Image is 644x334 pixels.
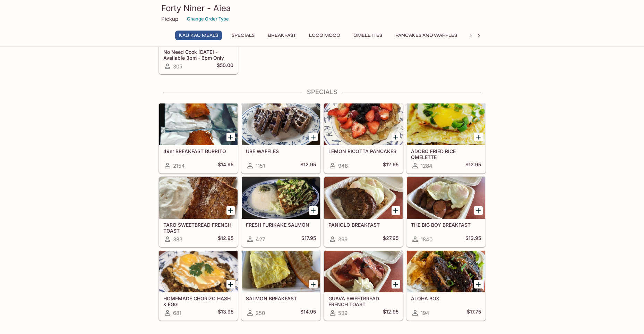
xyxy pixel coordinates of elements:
[173,236,182,243] span: 383
[309,133,318,141] button: Add UBE WAFFLES
[173,63,182,70] span: 305
[300,161,316,170] h5: $12.95
[159,251,238,292] div: HOMEMADE CHORIZO HASH & EGG
[406,250,486,320] a: ALOHA BOX194$17.75
[465,235,481,243] h5: $13.95
[392,280,400,289] button: Add GUAVA SWEETBREAD FRENCH TOAST
[474,280,483,289] button: Add ALOHA BOX
[173,310,181,316] span: 681
[328,295,398,307] h5: GUAVA SWEETBREAD FRENCH TOAST
[218,235,233,243] h5: $12.95
[242,103,320,145] div: UBE WAFFLES
[350,31,386,40] button: Omelettes
[309,206,318,215] button: Add FRESH FURIKAKE SALMON
[328,222,398,228] h5: PANIOLO BREAKFAST
[383,161,398,170] h5: $12.95
[411,148,481,160] h5: ADOBO FRIED RICE OMELETTE
[383,309,398,317] h5: $12.95
[161,16,178,22] p: Pickup
[256,162,265,169] span: 1151
[158,88,486,96] h4: Specials
[465,161,481,170] h5: $12.95
[392,31,461,40] button: Pancakes and Waffles
[159,103,238,173] a: 49er BREAKFAST BURRITO2154$14.95
[406,177,486,247] a: THE BIG BOY BREAKFAST1840$13.95
[159,103,238,145] div: 49er BREAKFAST BURRITO
[300,309,316,317] h5: $14.95
[256,236,265,243] span: 427
[218,161,233,170] h5: $14.95
[411,222,481,228] h5: THE BIG BOY BREAKFAST
[218,309,233,317] h5: $13.95
[407,251,485,292] div: ALOHA BOX
[163,295,233,307] h5: HOMEMADE CHORIZO HASH & EGG
[411,295,481,301] h5: ALOHA BOX
[324,103,403,173] a: LEMON RICOTTA PANCAKES948$12.95
[241,250,320,320] a: SALMON BREAKFAST250$14.95
[421,310,429,316] span: 194
[159,177,238,247] a: TARO SWEETBREAD FRENCH TOAST383$12.95
[338,310,347,316] span: 539
[246,295,316,301] h5: SALMON BREAKFAST
[392,206,400,215] button: Add PANIOLO BREAKFAST
[163,49,233,60] h5: No Need Cook [DATE] - Available 3pm - 6pm Only
[242,177,320,219] div: FRESH FURIKAKE SALMON
[328,148,398,154] h5: LEMON RICOTTA PANCAKES
[466,31,552,40] button: Hawaiian Style French Toast
[467,309,481,317] h5: $17.75
[324,177,403,247] a: PANIOLO BREAKFAST399$27.95
[301,235,316,243] h5: $17.95
[241,103,320,173] a: UBE WAFFLES1151$12.95
[324,103,403,145] div: LEMON RICOTTA PANCAKES
[246,148,316,154] h5: UBE WAFFLES
[173,162,185,169] span: 2154
[184,14,232,24] button: Change Order Type
[264,31,300,40] button: Breakfast
[163,148,233,154] h5: 49er BREAKFAST BURRITO
[226,206,235,215] button: Add TARO SWEETBREAD FRENCH TOAST
[242,251,320,292] div: SALMON BREAKFAST
[474,206,483,215] button: Add THE BIG BOY BREAKFAST
[406,103,486,173] a: ADOBO FRIED RICE OMELETTE1284$12.95
[324,177,403,219] div: PANIOLO BREAKFAST
[338,162,348,169] span: 948
[324,250,403,320] a: GUAVA SWEETBREAD FRENCH TOAST539$12.95
[256,310,265,316] span: 250
[241,177,320,247] a: FRESH FURIKAKE SALMON427$17.95
[226,133,235,141] button: Add 49er BREAKFAST BURRITO
[407,103,485,145] div: ADOBO FRIED RICE OMELETTE
[159,250,238,320] a: HOMEMADE CHORIZO HASH & EGG681$13.95
[407,177,485,219] div: THE BIG BOY BREAKFAST
[383,235,398,243] h5: $27.95
[226,280,235,289] button: Add HOMEMADE CHORIZO HASH & EGG
[474,133,483,141] button: Add ADOBO FRIED RICE OMELETTE
[217,62,233,70] h5: $50.00
[163,222,233,233] h5: TARO SWEETBREAD FRENCH TOAST
[309,280,318,289] button: Add SALMON BREAKFAST
[227,31,259,40] button: Specials
[392,133,400,141] button: Add LEMON RICOTTA PANCAKES
[246,222,316,228] h5: FRESH FURIKAKE SALMON
[161,3,483,14] h3: Forty Niner - Aiea
[175,31,222,40] button: Kau Kau Meals
[324,251,403,292] div: GUAVA SWEETBREAD FRENCH TOAST
[421,236,432,243] span: 1840
[338,236,347,243] span: 399
[305,31,344,40] button: Loco Moco
[159,177,238,219] div: TARO SWEETBREAD FRENCH TOAST
[421,162,432,169] span: 1284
